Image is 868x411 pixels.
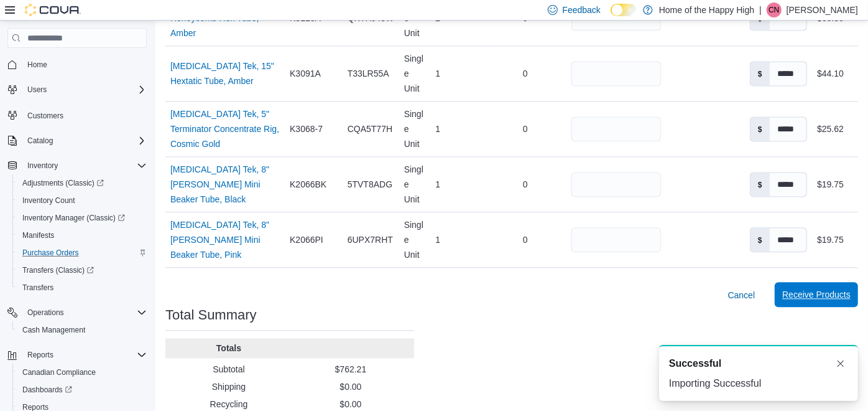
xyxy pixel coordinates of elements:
[782,288,851,301] span: Receive Products
[22,107,147,123] span: Customers
[348,121,392,136] span: CQA5T77H
[170,398,287,410] p: Recycling
[2,304,152,321] button: Operations
[12,321,152,339] button: Cash Management
[817,121,844,136] div: $25.62
[22,367,96,377] span: Canadian Compliance
[290,66,321,81] span: K3091A
[348,177,392,192] span: 5TVT8ADG
[22,82,52,97] button: Users
[817,177,844,192] div: $19.75
[27,308,64,318] span: Operations
[22,82,147,97] span: Users
[17,193,147,208] span: Inventory Count
[22,108,68,123] a: Customers
[22,57,147,72] span: Home
[17,263,147,278] span: Transfers (Classic)
[348,232,393,247] span: 6UPX7RHT
[17,263,99,278] a: Transfers (Classic)
[170,106,280,151] a: [MEDICAL_DATA] Tek, 5" Terminator Concentrate Rig, Cosmic Gold
[669,356,721,371] span: Successful
[348,66,389,81] span: T33LR55A
[484,172,566,197] div: 0
[399,46,431,101] div: Single Unit
[2,55,152,73] button: Home
[22,385,72,395] span: Dashboards
[430,116,484,141] div: 1
[750,62,770,85] label: $
[165,308,257,323] h3: Total Summary
[17,365,101,380] a: Canadian Compliance
[399,102,431,156] div: Single Unit
[484,227,566,252] div: 0
[775,282,858,307] button: Receive Products
[787,2,858,17] p: [PERSON_NAME]
[22,305,147,320] span: Operations
[17,228,147,243] span: Manifests
[17,193,80,208] a: Inventory Count
[17,323,147,338] span: Cash Management
[17,323,90,338] a: Cash Management
[290,177,326,192] span: K2066BK
[669,376,848,391] div: Importing Successful
[17,365,147,380] span: Canadian Compliance
[17,382,147,397] span: Dashboards
[12,364,152,381] button: Canadian Compliance
[17,280,147,295] span: Transfers
[290,232,323,247] span: K2066PI
[17,245,84,260] a: Purchase Orders
[22,347,58,362] button: Reports
[2,106,152,124] button: Customers
[759,2,762,17] p: |
[12,174,152,192] a: Adjustments (Classic)
[611,4,637,17] input: Dark Mode
[12,381,152,399] a: Dashboards
[22,178,104,188] span: Adjustments (Classic)
[817,66,844,81] div: $44.10
[723,283,760,308] button: Cancel
[750,172,770,196] label: $
[25,4,81,16] img: Cova
[750,117,770,141] label: $
[22,213,125,223] span: Inventory Manager (Classic)
[22,325,85,335] span: Cash Management
[430,227,484,252] div: 1
[12,262,152,279] a: Transfers (Classic)
[750,228,770,252] label: $
[27,136,53,146] span: Catalog
[170,59,280,88] a: [MEDICAL_DATA] Tek, 15" Hextatic Tube, Amber
[2,346,152,364] button: Reports
[399,157,431,212] div: Single Unit
[17,210,147,225] span: Inventory Manager (Classic)
[290,121,323,136] span: K3068-7
[170,217,280,262] a: [MEDICAL_DATA] Tek, 8" [PERSON_NAME] Mini Beaker Tube, Pink
[817,232,844,247] div: $19.75
[430,61,484,86] div: 1
[292,363,409,376] p: $762.21
[22,133,147,148] span: Catalog
[22,248,79,258] span: Purchase Orders
[2,132,152,149] button: Catalog
[22,158,147,173] span: Inventory
[27,60,47,70] span: Home
[17,176,147,191] span: Adjustments (Classic)
[2,157,152,174] button: Inventory
[484,61,566,86] div: 0
[27,350,53,360] span: Reports
[728,289,755,301] span: Cancel
[22,57,52,72] a: Home
[12,279,152,296] button: Transfers
[22,196,75,205] span: Inventory Count
[27,111,63,121] span: Customers
[399,212,431,267] div: Single Unit
[170,162,280,207] a: [MEDICAL_DATA] Tek, 8" [PERSON_NAME] Mini Beaker Tube, Black
[484,116,566,141] div: 0
[563,4,601,16] span: Feedback
[27,161,58,171] span: Inventory
[12,192,152,209] button: Inventory Count
[12,244,152,262] button: Purchase Orders
[27,85,47,95] span: Users
[22,133,58,148] button: Catalog
[22,230,54,240] span: Manifests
